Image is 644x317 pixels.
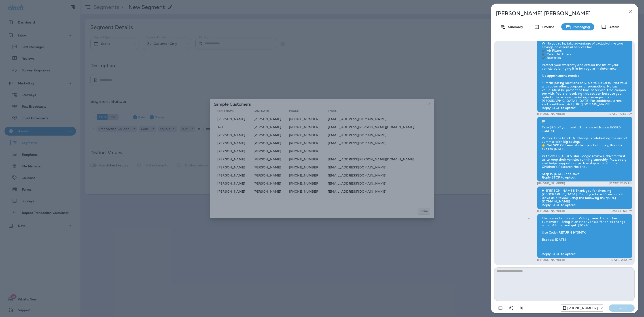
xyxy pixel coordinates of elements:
p: [PERSON_NAME] [PERSON_NAME] [496,10,618,17]
div: Prime Savings at [GEOGRAPHIC_DATA] - $20 off + More In-Store Deals!!! CODE: PDVL20 YQ3BFX While y... [537,12,632,112]
p: [DATE] 2:10 PM [610,258,632,262]
p: [PHONE_NUMBER] [537,182,565,185]
p: Details [606,25,619,29]
p: [DATE] 10:53 AM [608,112,632,116]
button: Select an emoji [507,304,516,313]
p: Messaging [571,25,590,29]
p: [PHONE_NUMBER] [567,306,598,310]
p: [DATE] 12:10 PM [609,182,632,185]
div: Take $20 off your next oil change with code EOS20 JQKH73 Victory Lane Quick Oil Change is celebra... [537,117,632,182]
span: Sent [528,216,530,220]
p: [PHONE_NUMBER] [537,112,565,116]
p: [DATE] 1:53 PM [611,209,632,213]
div: Hi [PERSON_NAME]! Thank you for choosing [GEOGRAPHIC_DATA]. Could you take 30 seconds to leave us... [537,186,632,209]
p: Summary [506,25,523,29]
div: Thank you for choosing Victory Lane: For our best customers - Bring in another vehicle for an oil... [537,214,632,258]
p: [PHONE_NUMBER] [537,209,565,213]
p: [PHONE_NUMBER] [537,258,565,262]
p: Timeline [540,25,555,29]
div: +1 (734) 808-3643 [560,305,604,311]
img: twilio-download [542,120,545,123]
button: Add in a premade template [496,304,505,313]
